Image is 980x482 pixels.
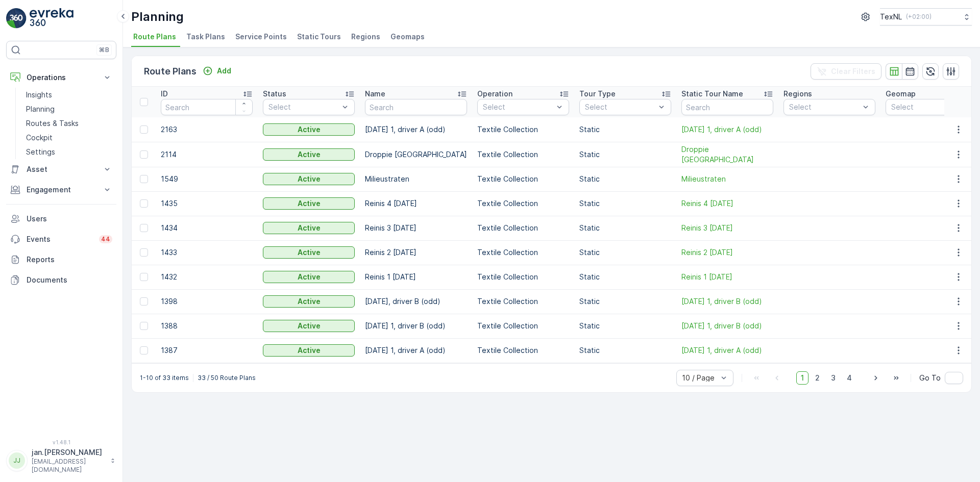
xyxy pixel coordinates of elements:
[298,247,321,258] p: Active
[161,89,168,99] p: ID
[472,240,574,265] td: Textile Collection
[298,321,321,331] p: Active
[811,371,824,385] span: 2
[140,346,148,354] div: Toggle Row Selected
[140,322,148,330] div: Toggle Row Selected
[472,167,574,191] td: Textile Collection
[472,117,574,142] td: Textile Collection
[298,124,321,135] p: Active
[6,159,116,180] button: Asset
[483,102,553,112] p: Select
[6,270,116,290] a: Documents
[681,321,773,331] a: Friday 1, driver B (odd)
[472,265,574,289] td: Textile Collection
[156,240,258,265] td: 1433
[574,240,676,265] td: Static
[579,89,616,99] p: Tour Type
[681,223,773,233] a: Reinis 3 wednesday
[27,214,112,224] p: Users
[263,344,355,357] button: Active
[156,117,258,142] td: 2163
[198,374,256,382] p: 33 / 50 Route Plans
[27,275,112,285] p: Documents
[574,117,676,142] td: Static
[574,167,676,191] td: Static
[6,8,27,29] img: logo
[186,32,225,42] span: Task Plans
[891,102,962,112] p: Select
[472,191,574,216] td: Textile Collection
[22,102,116,116] a: Planning
[297,32,341,42] span: Static Tours
[360,265,472,289] td: Reinis 1 [DATE]
[263,320,355,332] button: Active
[574,265,676,289] td: Static
[22,88,116,102] a: Insights
[681,345,773,356] a: Friday 1, driver A (odd)
[263,89,286,99] p: Status
[681,124,773,135] a: Wednesday 1, driver A (odd)
[6,229,116,249] a: Events44
[360,240,472,265] td: Reinis 2 [DATE]
[30,8,73,29] img: logo_light-DOdMpM7g.png
[156,265,258,289] td: 1432
[156,289,258,314] td: 1398
[681,223,773,233] span: Reinis 3 [DATE]
[32,458,105,474] p: [EMAIL_ADDRESS][DOMAIN_NAME]
[27,255,112,265] p: Reports
[140,248,148,257] div: Toggle Row Selected
[681,345,773,356] span: [DATE] 1, driver A (odd)
[360,167,472,191] td: Milieustraten
[133,32,176,42] span: Route Plans
[574,289,676,314] td: Static
[217,66,231,76] p: Add
[263,271,355,283] button: Active
[199,65,235,77] button: Add
[360,191,472,216] td: Reinis 4 [DATE]
[140,150,148,159] div: Toggle Row Selected
[131,9,184,25] p: Planning
[681,174,773,184] a: Milieustraten
[27,72,96,83] p: Operations
[263,222,355,234] button: Active
[886,89,916,99] p: Geomap
[144,64,197,79] p: Route Plans
[263,295,355,308] button: Active
[268,102,339,112] p: Select
[681,272,773,282] span: Reinis 1 [DATE]
[842,371,856,385] span: 4
[831,66,875,77] p: Clear Filters
[681,198,773,209] span: Reinis 4 [DATE]
[826,371,840,385] span: 3
[156,191,258,216] td: 1435
[235,32,287,42] span: Service Points
[360,117,472,142] td: [DATE] 1, driver A (odd)
[477,89,512,99] p: Operation
[681,296,773,307] span: [DATE] 1, driver B (odd)
[360,289,472,314] td: [DATE], driver B (odd)
[681,296,773,307] a: Wednesday 1, driver B (odd)
[161,99,253,115] input: Search
[365,99,467,115] input: Search
[140,374,189,382] p: 1-10 of 33 items
[298,296,321,307] p: Active
[681,198,773,209] a: Reinis 4 friday
[6,209,116,229] a: Users
[681,144,773,165] a: Droppie Amsterdam
[140,199,148,208] div: Toggle Row Selected
[22,145,116,159] a: Settings
[360,338,472,363] td: [DATE] 1, driver A (odd)
[263,123,355,136] button: Active
[574,216,676,240] td: Static
[99,46,109,54] p: ⌘B
[472,338,574,363] td: Textile Collection
[298,272,321,282] p: Active
[26,104,55,114] p: Planning
[140,273,148,281] div: Toggle Row Selected
[811,63,881,80] button: Clear Filters
[27,185,96,195] p: Engagement
[390,32,425,42] span: Geomaps
[156,338,258,363] td: 1387
[360,142,472,167] td: Droppie [GEOGRAPHIC_DATA]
